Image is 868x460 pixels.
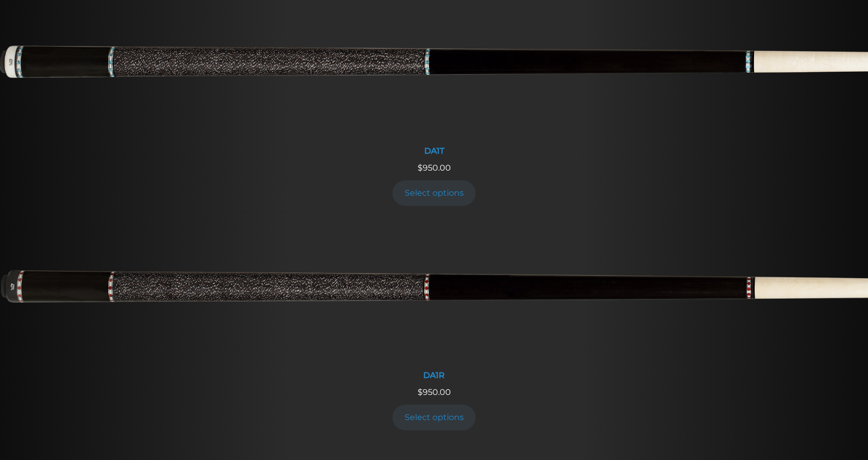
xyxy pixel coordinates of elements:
span: 950.00 [418,387,451,397]
a: Add to cart: “DA1R” [392,405,476,430]
span: $ [418,387,423,397]
span: $ [418,163,423,173]
a: Add to cart: “DA1T” [392,180,476,205]
span: 950.00 [418,163,451,173]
